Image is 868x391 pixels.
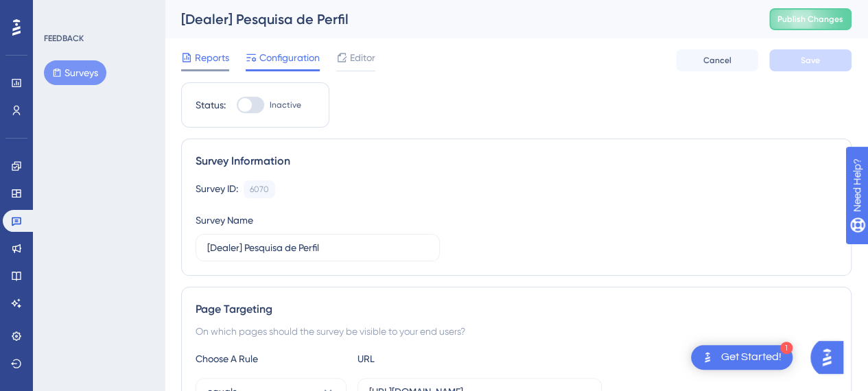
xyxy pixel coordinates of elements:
button: Publish Changes [769,8,852,30]
span: Editor [350,49,375,66]
div: Choose A Rule [196,351,347,367]
span: Save [801,55,820,66]
input: Type your Survey name [207,240,428,255]
div: Open Get Started! checklist, remaining modules: 1 [691,345,793,370]
span: Cancel [703,55,731,66]
span: Inactive [270,99,301,110]
span: Publish Changes [777,14,843,25]
iframe: UserGuiding AI Assistant Launcher [810,337,852,378]
div: Survey Name [196,212,253,228]
div: URL [357,351,508,367]
div: Status: [196,97,226,113]
img: launcher-image-alternative-text [699,349,716,366]
button: Save [769,49,852,71]
div: [Dealer] Pesquisa de Perfil [181,10,735,29]
div: 6070 [250,184,269,195]
div: 1 [780,342,793,354]
div: FEEDBACK [44,33,84,44]
div: Survey Information [196,153,837,169]
span: Need Help? [32,3,86,20]
button: Surveys [44,60,106,85]
div: Survey ID: [196,180,238,198]
div: Page Targeting [196,301,837,318]
button: Cancel [676,49,758,71]
div: On which pages should the survey be visible to your end users? [196,323,837,340]
span: Reports [195,49,229,66]
div: Get Started! [721,350,782,365]
span: Configuration [259,49,320,66]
